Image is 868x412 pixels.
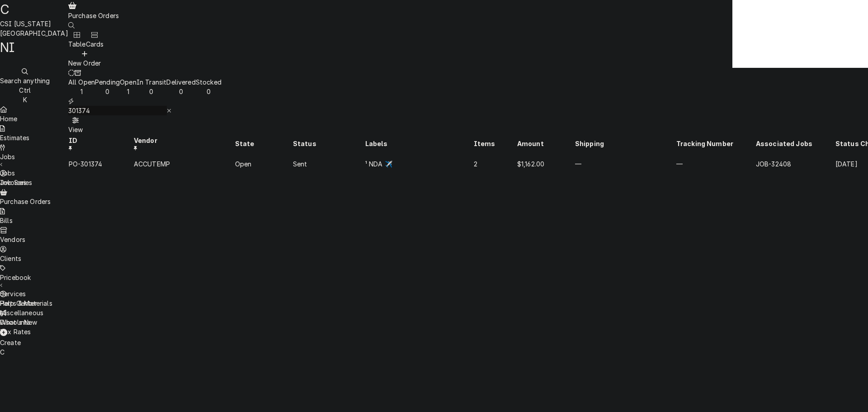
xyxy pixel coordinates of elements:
div: All Open [68,77,95,87]
div: 1 [68,87,95,96]
div: Shipping [575,139,675,148]
div: Sent [293,159,364,169]
div: Cards [86,39,104,49]
div: 1 [120,87,137,96]
div: $1,162.00 [517,159,574,169]
div: 0 [166,87,195,96]
button: Erase input [167,106,172,115]
div: Tracking Number [676,139,755,148]
div: JOB-32408 [756,159,835,169]
div: Delivered [166,77,195,87]
div: — [575,159,675,169]
div: 0 [95,87,120,96]
div: PO-301374 [69,159,133,169]
div: Pending [95,77,120,87]
span: Purchase Orders [68,12,119,19]
div: Amount [517,139,574,148]
div: Open [235,159,292,169]
div: 0 [196,87,222,96]
span: Ctrl [19,86,31,94]
div: ¹ NDA ✈️ [365,159,473,169]
div: ACCUTEMP [134,159,234,169]
div: Stocked [196,77,222,87]
div: Labels [365,139,473,148]
div: Table [68,39,86,49]
button: View [68,115,83,134]
span: New Order [68,59,101,67]
span: View [68,126,83,133]
div: Status [293,139,364,148]
div: Items [474,139,516,148]
div: 0 [137,87,167,96]
div: In Transit [137,77,167,87]
button: New Order [68,49,101,68]
div: ID [69,136,133,152]
div: State [235,139,292,148]
input: Keyword search [68,106,167,115]
div: Associated Jobs [756,139,835,148]
div: Vendor [134,136,234,152]
div: Open [120,77,137,87]
div: 2 [474,159,516,169]
div: — [676,159,755,169]
span: K [23,96,27,104]
button: Open search [68,20,75,30]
